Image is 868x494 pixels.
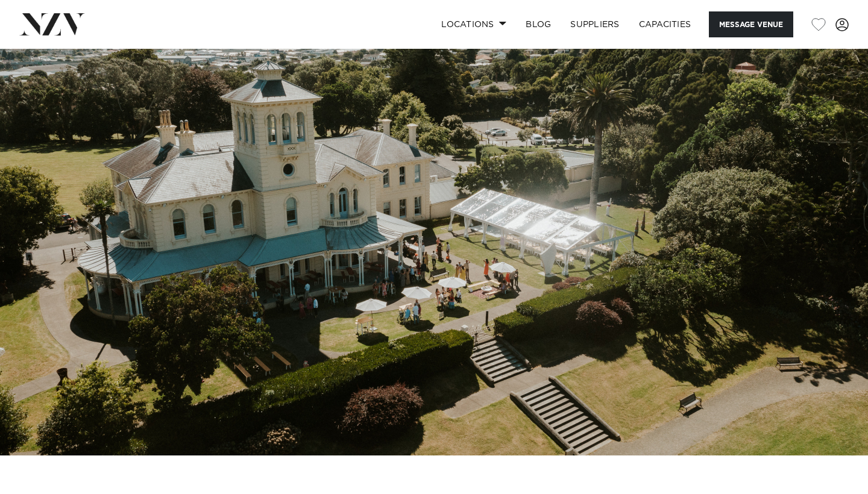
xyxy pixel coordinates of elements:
img: nzv-logo.png [19,13,85,35]
a: BLOG [516,11,561,37]
a: Capacities [629,11,701,37]
a: Locations [432,11,516,37]
a: SUPPLIERS [561,11,629,37]
button: Message Venue [709,11,793,37]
